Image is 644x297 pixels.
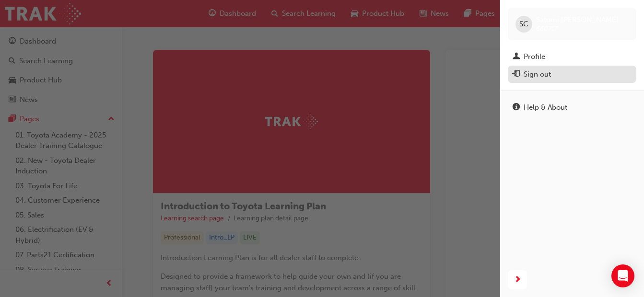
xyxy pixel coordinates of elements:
div: Profile [524,51,545,62]
a: Profile [508,48,636,66]
span: info-icon [513,103,520,112]
span: Satomi [PERSON_NAME] [536,15,619,24]
div: Sign out [524,69,551,80]
span: man-icon [513,53,520,61]
span: next-icon [514,274,521,286]
div: Help & About [524,102,567,113]
span: 660717 [536,24,558,33]
div: Open Intercom Messenger [611,264,634,287]
span: exit-icon [513,70,520,79]
span: SC [519,19,528,30]
a: Help & About [508,99,636,116]
button: Sign out [508,66,636,83]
